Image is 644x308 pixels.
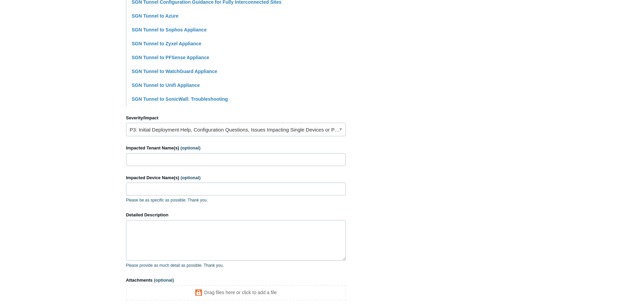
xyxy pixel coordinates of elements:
label: Attachments [126,277,346,284]
a: SGN Tunnel to PFSense Appliance [132,55,209,60]
label: Detailed Description [126,212,346,218]
p: Please be as specific as possible. Thank you. [126,197,346,203]
a: SGN Tunnel to Zyxel Appliance [132,41,201,46]
a: P3: Initial Deployment Help, Configuration Questions, Issues Impacting Single Devices or Past Out... [126,123,346,136]
label: Severity/Impact [126,115,346,121]
span: (optional) [181,145,200,150]
a: SGN Tunnel to Azure [132,13,178,19]
p: Please provide as much detail as possible. Thank you. [126,262,346,268]
a: SGN Tunnel to SonicWall: Troubleshooting [132,96,228,102]
span: (optional) [181,175,200,180]
label: Impacted Device Name(s) [126,174,346,181]
label: Impacted Tenant Name(s) [126,145,346,151]
a: SGN Tunnel to Sophos Appliance [132,27,207,32]
span: (optional) [154,278,174,283]
a: SGN Tunnel to WatchGuard Appliance [132,69,217,74]
a: SGN Tunnel to Unifi Appliance [132,82,200,88]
